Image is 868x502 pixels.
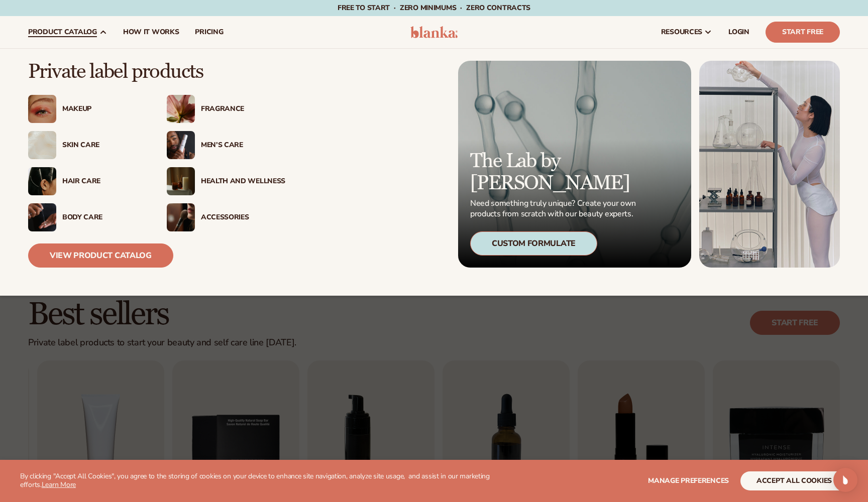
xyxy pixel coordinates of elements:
[648,471,729,490] button: Manage preferences
[653,16,720,48] a: resources
[195,28,223,36] span: pricing
[728,28,749,36] span: LOGIN
[62,141,147,150] div: Skin Care
[167,203,285,231] a: Female with makeup brush. Accessories
[115,16,187,48] a: How It Works
[470,150,639,194] p: The Lab by [PERSON_NAME]
[187,16,231,48] a: pricing
[201,213,285,222] div: Accessories
[648,476,729,485] span: Manage preferences
[28,167,56,195] img: Female hair pulled back with clips.
[766,22,840,43] a: Start Free
[740,471,848,490] button: accept all cookies
[123,28,179,36] span: How It Works
[28,131,147,159] a: Cream moisturizer swatch. Skin Care
[167,167,195,195] img: Candles and incense on table.
[62,105,147,113] div: Makeup
[470,198,639,219] p: Need something truly unique? Create your own products from scratch with our beauty experts.
[62,177,147,186] div: Hair Care
[28,203,56,231] img: Male hand applying moisturizer.
[458,61,691,268] a: Microscopic product formula. The Lab by [PERSON_NAME] Need something truly unique? Create your ow...
[28,28,97,36] span: product catalog
[201,141,285,150] div: Men’s Care
[28,95,147,123] a: Female with glitter eye makeup. Makeup
[167,131,285,159] a: Male holding moisturizer bottle. Men’s Care
[661,28,702,36] span: resources
[338,3,530,13] span: Free to start · ZERO minimums · ZERO contracts
[470,231,597,256] div: Custom Formulate
[167,95,285,123] a: Pink blooming flower. Fragrance
[28,243,173,268] a: View Product Catalog
[28,203,147,231] a: Male hand applying moisturizer. Body Care
[699,61,840,268] img: Female in lab with equipment.
[201,105,285,113] div: Fragrance
[720,16,757,48] a: LOGIN
[201,177,285,186] div: Health And Wellness
[42,480,76,489] a: Learn More
[167,131,195,159] img: Male holding moisturizer bottle.
[62,213,147,222] div: Body Care
[28,131,56,159] img: Cream moisturizer swatch.
[833,468,857,492] div: Open Intercom Messenger
[167,95,195,123] img: Pink blooming flower.
[20,16,115,48] a: product catalog
[28,95,56,123] img: Female with glitter eye makeup.
[28,61,285,83] p: Private label products
[28,167,147,195] a: Female hair pulled back with clips. Hair Care
[167,167,285,195] a: Candles and incense on table. Health And Wellness
[410,26,458,38] img: logo
[167,203,195,231] img: Female with makeup brush.
[20,472,515,489] p: By clicking "Accept All Cookies", you agree to the storing of cookies on your device to enhance s...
